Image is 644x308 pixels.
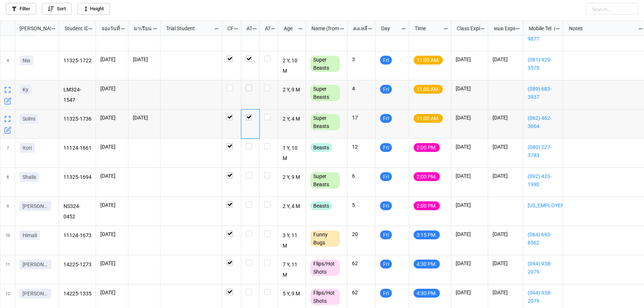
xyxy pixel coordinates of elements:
div: Mobile Tel. (from Nick Name) [524,24,555,32]
span: 10 [6,226,10,255]
p: NS324-0452 [63,201,92,221]
p: [DATE] [493,56,519,63]
p: 6 [352,172,371,180]
p: 3 [352,56,371,63]
p: 5 [352,201,371,209]
div: 2:00 PM. [414,201,440,210]
div: 11:00 AM. [414,114,443,123]
p: [DATE] [493,143,519,150]
p: [DATE] [100,231,124,238]
div: คงเหลือ (from Nick Name) [349,24,368,32]
p: 62 [352,289,371,296]
div: Class Expiration [452,24,480,32]
span: 11 [6,255,10,284]
p: 11124-1673 [63,231,92,241]
div: Flips/Hot Shots [310,260,340,276]
p: 1 Y, 10 M [283,143,302,163]
div: Fri [380,85,392,94]
p: [DATE] [456,56,483,63]
p: [DATE] [456,172,483,180]
p: [DATE] [456,260,483,267]
div: Fri [380,56,392,65]
span: 3 [7,22,9,51]
div: Flips/Hot Shots [310,289,340,305]
p: [DATE] [100,114,124,121]
div: มาเรียน [130,24,153,32]
p: 11325-1694 [63,172,92,183]
p: 11124-1661 [63,143,92,153]
a: (094) 938-2079 [528,260,558,276]
p: [DATE] [456,201,483,209]
div: Funny Bugs [310,231,340,247]
a: (080) 227-3783 [528,143,558,159]
p: [DATE] [100,260,124,267]
p: [DATE] [100,201,124,209]
div: Trial Student [162,24,214,32]
a: (081) 929-3579 [528,56,558,72]
p: [DATE] [456,85,483,92]
p: 2 Y, 4 M [283,114,302,124]
div: Beasts [310,201,332,210]
input: Search... [586,3,638,15]
div: 4:30 PM. [414,260,440,269]
p: [DATE] [133,114,156,121]
p: 2 Y, 10 M [283,56,302,76]
p: [DATE] [100,172,124,180]
div: 11:00 AM. [414,85,443,94]
p: [PERSON_NAME] [23,261,48,268]
div: Name (from Class) [307,24,340,32]
p: [DATE] [456,231,483,238]
div: Age [279,24,298,32]
p: [DATE] [493,289,519,296]
a: Filter [6,3,36,15]
div: จองวันที่ [97,24,121,32]
p: [DATE] [493,231,519,238]
div: 4:30 PM. [414,289,440,298]
div: Fri [380,143,392,152]
div: 2:00 PM. [414,143,440,152]
div: [PERSON_NAME] Name [15,24,51,32]
div: grid [0,21,59,36]
p: 12 [352,143,371,150]
p: 5 Y, 9 M [283,289,302,299]
p: [DATE] [456,143,483,150]
p: Itori [23,144,32,152]
span: 8 [7,168,9,197]
p: [PERSON_NAME] [23,203,48,210]
p: 7 Y, 11 M [283,260,302,280]
div: Super Beasts [310,85,340,101]
p: [DATE] [493,114,519,121]
div: Fri [380,114,392,123]
div: CF [223,24,234,32]
div: Fri [380,201,392,210]
p: 2 Y, 4 M [283,201,302,212]
div: Time [410,24,443,32]
div: 11:00 AM. [414,56,443,65]
div: ATT [242,24,252,32]
div: 2:00 PM. [414,172,440,181]
a: Sort [42,3,72,15]
p: LM324-1547 [63,85,92,105]
p: Ky [23,86,28,93]
div: Day [377,24,401,32]
p: 20 [352,231,371,238]
div: Notes [565,24,638,32]
div: Fri [380,172,392,181]
p: 17 [352,114,371,121]
p: 4 [352,85,371,92]
span: 7 [7,139,9,167]
a: Height [78,3,110,15]
div: หมด Expired date (from [PERSON_NAME] Name) [489,24,515,32]
p: [DATE] [456,289,483,296]
div: Fri [380,289,392,298]
p: 2 Y, 9 M [283,85,302,95]
div: Super Beasts [310,114,340,130]
p: Solmi [23,115,35,122]
p: [DATE] [100,56,124,63]
p: Shalis [23,173,36,181]
p: 14225-1335 [63,289,92,299]
p: 14225-1273 [63,260,92,270]
div: ATK [261,24,271,32]
p: [DATE] [456,114,483,121]
p: 11325-1722 [63,56,92,66]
